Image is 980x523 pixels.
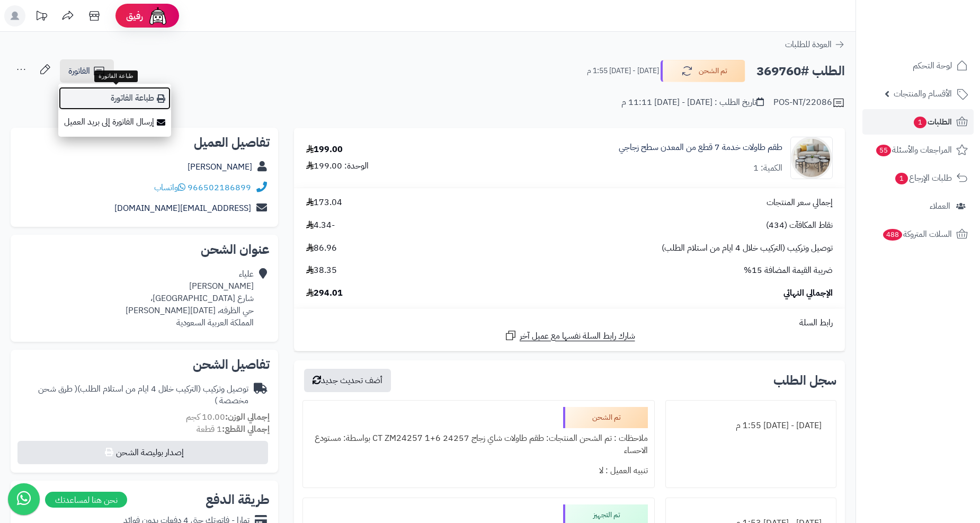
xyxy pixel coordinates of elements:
[147,5,168,26] img: ai-face.png
[19,383,248,407] div: توصيل وتركيب (التركيب خلال 4 ايام من استلام الطلب)
[306,197,342,209] span: 173.04
[306,144,343,156] div: 199.00
[895,173,908,184] span: 1
[126,10,143,22] span: رفيق
[186,411,270,423] small: 10.00 كجم
[306,219,335,232] span: -4.34
[306,264,337,277] span: 38.35
[766,219,833,232] span: نقاط المكافآت (434)
[894,86,952,101] span: الأقسام والمنتجات
[876,145,891,156] span: 55
[188,161,252,173] a: [PERSON_NAME]
[17,441,268,464] button: إصدار بوليصة الشحن
[773,374,836,387] h3: سجل الطلب
[306,160,369,172] div: الوحدة: 199.00
[753,162,782,174] div: الكمية: 1
[587,66,659,76] small: [DATE] - [DATE] 1:55 م
[520,330,635,342] span: شارك رابط السلة نفسها مع عميل آخر
[914,117,926,128] span: 1
[114,202,251,215] a: [EMAIL_ADDRESS][DOMAIN_NAME]
[791,137,832,179] img: 1754220764-220602020552-90x90.jpg
[58,110,171,134] a: إرسال الفاتورة إلى بريد العميل
[862,221,974,247] a: السلات المتروكة488
[60,59,114,83] a: الفاتورة
[862,193,974,219] a: العملاء
[875,143,952,157] span: المراجعات والأسئلة
[894,171,952,185] span: طلبات الإرجاع
[862,109,974,135] a: الطلبات1
[785,38,845,51] a: العودة للطلبات
[785,38,832,51] span: العودة للطلبات
[126,268,254,329] div: علياء [PERSON_NAME] شارع [GEOGRAPHIC_DATA]، حي الظرفه، [DATE][PERSON_NAME] المملكة العربية السعودية
[19,243,270,256] h2: عنوان الشحن
[883,229,902,241] span: 488
[188,181,251,194] a: 966502186899
[862,53,974,78] a: لوحة التحكم
[94,70,138,82] div: طباعة الفاتورة
[154,181,185,194] a: واتساب
[225,411,270,423] strong: إجمالي الوزن:
[306,242,337,254] span: 86.96
[767,197,833,209] span: إجمالي سعر المنتجات
[206,493,270,506] h2: طريقة الدفع
[744,264,833,277] span: ضريبة القيمة المضافة 15%
[19,358,270,371] h2: تفاصيل الشحن
[304,369,391,392] button: أضف تحديث جديد
[222,423,270,436] strong: إجمالي القطع:
[38,383,248,407] span: ( طرق شحن مخصصة )
[672,415,830,436] div: [DATE] - [DATE] 1:55 م
[662,242,833,254] span: توصيل وتركيب (التركيب خلال 4 ايام من استلام الطلب)
[773,96,845,109] div: POS-NT/22086
[197,423,270,436] small: 1 قطعة
[661,60,745,82] button: تم الشحن
[563,407,648,428] div: تم الشحن
[298,317,841,329] div: رابط السلة
[913,58,952,73] span: لوحة التحكم
[862,165,974,191] a: طلبات الإرجاع1
[504,329,635,342] a: شارك رابط السلة نفسها مع عميل آخر
[619,141,782,154] a: طقم طاولات خدمة 7 قطع من المعدن سطح زجاجي
[930,199,950,214] span: العملاء
[621,96,764,109] div: تاريخ الطلب : [DATE] - [DATE] 11:11 م
[68,65,90,77] span: الفاتورة
[19,136,270,149] h2: تفاصيل العميل
[306,287,343,299] span: 294.01
[28,5,55,29] a: تحديثات المنصة
[58,86,171,110] a: طباعة الفاتورة
[913,114,952,129] span: الطلبات
[756,60,845,82] h2: الطلب #369760
[862,137,974,163] a: المراجعات والأسئلة55
[783,287,833,299] span: الإجمالي النهائي
[882,227,952,242] span: السلات المتروكة
[309,428,648,461] div: ملاحظات : تم الشحن المنتجات: طقم طاولات شاي زجاج 24257 CT ZM24257 1+6 بواسطة: مستودع الاحساء
[309,460,648,481] div: تنبيه العميل : لا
